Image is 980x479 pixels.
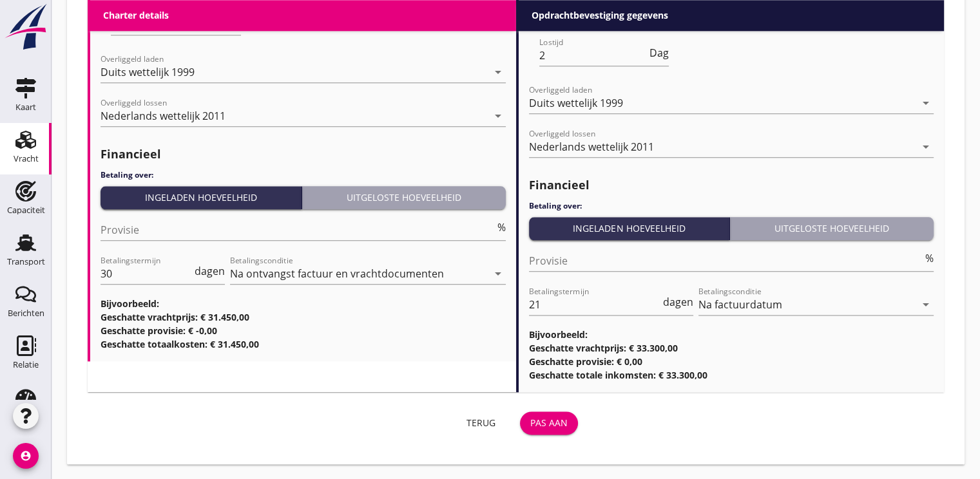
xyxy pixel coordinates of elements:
div: % [495,222,506,232]
input: Provisie [101,220,495,240]
div: Kaart [15,103,36,111]
button: Ingeladen hoeveelheid [529,217,731,240]
button: Ingeladen hoeveelheid [101,186,302,209]
div: Nederlands wettelijk 2011 [529,141,654,153]
div: Na ontvangst factuur en vrachtdocumenten [230,268,444,279]
h3: Geschatte totaalkosten: € 31.450,00 [101,337,506,351]
h3: Geschatte provisie: € 0,00 [529,355,934,368]
h2: Financieel [529,176,934,194]
label: Conditie [654,18,695,31]
label: Garantie leeg [725,18,791,31]
h4: Betaling over: [101,169,506,181]
div: Duits wettelijk 1999 [529,97,623,109]
div: % [923,253,934,263]
h3: Geschatte provisie: € -0,00 [101,324,506,337]
button: Uitgeloste hoeveelheid [302,186,506,209]
button: Pas aan [520,411,578,435]
h3: Geschatte vrachtprijs: € 31.450,00 [101,310,506,324]
div: Ingeladen hoeveelheid [534,221,725,235]
h3: Bijvoorbeeld: [101,297,506,310]
h3: Geschatte vrachtprijs: € 33.300,00 [529,341,934,355]
div: Nederlands wettelijk 2011 [101,110,226,122]
input: Lostijd [111,14,220,35]
div: dagen [192,266,225,276]
div: Berichten [8,309,44,317]
strong: Lossen [529,18,564,31]
i: arrow_drop_down [490,64,506,80]
input: Betalingstermijn [529,294,661,315]
div: Terug [463,416,499,429]
div: dagen [660,297,693,307]
button: Terug [453,411,510,435]
h2: Financieel [101,146,506,163]
img: logo-small.a267ee39.svg [3,3,49,51]
div: Na factuurdatum [698,299,782,310]
div: Transport [7,258,45,266]
i: arrow_drop_down [490,108,506,124]
div: Ingeladen hoeveelheid [106,191,296,204]
div: Capaciteit [7,206,45,214]
div: Uitgeloste hoeveelheid [735,221,928,235]
i: arrow_drop_down [918,297,934,312]
div: Vracht [14,155,39,163]
input: Provisie [529,250,923,271]
h4: Betaling over: [529,200,934,212]
div: Relatie [13,361,39,369]
input: Lostijd [539,45,648,66]
span: Dag [649,48,669,58]
h3: Geschatte totale inkomsten: € 33.300,00 [529,368,934,382]
i: arrow_drop_down [490,266,506,281]
button: Uitgeloste hoeveelheid [730,217,934,240]
i: account_circle [13,443,39,469]
div: Pas aan [530,416,568,429]
label: Tijd [606,18,623,31]
h3: Bijvoorbeeld: [529,328,934,341]
input: Betalingstermijn [101,263,192,284]
div: Uitgeloste hoeveelheid [307,191,501,204]
i: arrow_drop_down [918,139,934,155]
span: Uur [222,17,241,27]
div: Duits wettelijk 1999 [101,66,195,78]
i: arrow_drop_down [918,95,934,111]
